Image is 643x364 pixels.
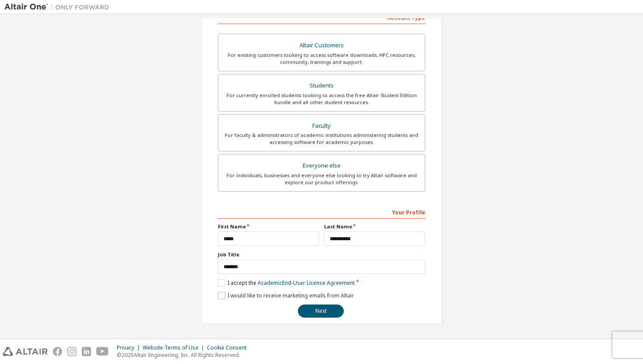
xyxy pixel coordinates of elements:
p: © 2025 Altair Engineering, Inc. All Rights Reserved. [117,351,252,359]
label: I accept the [218,279,355,287]
img: linkedin.svg [82,347,91,356]
label: Job Title [218,251,425,258]
div: Everyone else [224,160,419,172]
img: altair_logo.svg [3,347,48,356]
img: instagram.svg [67,347,77,356]
div: Students [224,80,419,92]
label: Last Name [324,223,425,230]
div: For faculty & administrators of academic institutions administering students and accessing softwa... [224,132,419,146]
button: Next [298,304,344,318]
div: Cookie Consent [207,344,252,351]
label: First Name [218,223,319,230]
div: For individuals, businesses and everyone else looking to try Altair software and explore our prod... [224,172,419,186]
div: For existing customers looking to access software downloads, HPC resources, community, trainings ... [224,52,419,66]
img: youtube.svg [96,347,109,356]
div: Privacy [117,344,143,351]
div: Faculty [224,120,419,132]
div: Website Terms of Use [143,344,207,351]
a: Academic End-User License Agreement [258,279,355,287]
img: Altair One [4,3,114,11]
div: For currently enrolled students looking to access the free Altair Student Edition bundle and all ... [224,92,419,106]
div: Your Profile [218,205,425,219]
div: Altair Customers [224,39,419,52]
label: I would like to receive marketing emails from Altair [218,292,354,299]
img: facebook.svg [53,347,62,356]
